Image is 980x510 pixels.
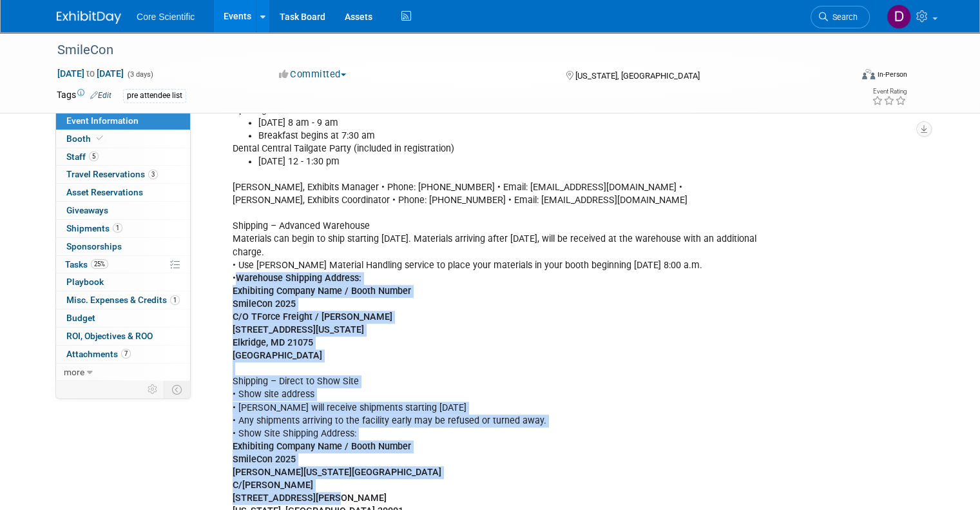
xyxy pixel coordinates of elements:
span: Budget [66,313,95,323]
a: Sponsorships [56,238,190,255]
span: more [64,367,84,377]
div: Event Rating [872,88,907,95]
li: [DATE] 8 am - 9 am [258,117,778,130]
div: SmileCon [53,39,835,62]
span: 25% [91,259,108,269]
td: Toggle Event Tabs [164,381,191,398]
a: Budget [56,309,190,327]
span: Staff [66,152,99,162]
a: Edit [90,91,111,100]
a: Event Information [56,112,190,130]
span: Core Scientific [137,12,195,22]
b: [STREET_ADDRESS][PERSON_NAME] [233,493,387,504]
td: Tags [57,88,111,103]
td: Personalize Event Tab Strip [142,381,164,398]
b: Elkridge, MD 21075 [233,337,313,348]
span: Sponsorships [66,241,122,251]
span: Tasks [65,259,108,270]
b: [PERSON_NAME][US_STATE][GEOGRAPHIC_DATA] [233,467,441,478]
span: Shipments [66,223,122,233]
a: Shipments1 [56,220,190,237]
b: [STREET_ADDRESS][US_STATE] [233,324,364,335]
li: [DATE] 12 - 1:30 pm [258,155,778,168]
b: SmileCon 2025 [233,454,296,465]
span: 5 [89,152,99,161]
span: Misc. Expenses & Credits [66,295,180,305]
span: 7 [121,349,131,358]
a: Staff5 [56,148,190,166]
span: [DATE] [DATE] [57,68,124,79]
b: Exhibiting Company Name / Booth Number [233,286,411,297]
b: Exhibiting Company Name / Booth Number [233,441,411,452]
span: to [84,68,97,79]
span: Playbook [66,277,104,287]
span: (3 days) [126,70,153,79]
i: Booth reservation complete [97,135,103,142]
a: ROI, Objectives & ROO [56,328,190,345]
span: Travel Reservations [66,169,158,179]
a: Booth [56,130,190,148]
b: SmileCon 2025 [233,299,296,309]
img: ExhibitDay [57,11,121,24]
a: Attachments7 [56,346,190,363]
a: Asset Reservations [56,184,190,201]
li: Breakfast begins at 7:30 am [258,130,778,142]
button: Committed [274,68,351,81]
div: Event Format [782,67,907,86]
a: more [56,364,190,381]
span: ROI, Objectives & ROO [66,331,153,341]
b: [GEOGRAPHIC_DATA] [233,350,322,361]
a: Giveaways [56,202,190,219]
b: C/[PERSON_NAME] [233,480,313,491]
span: 1 [170,295,180,305]
span: Attachments [66,349,131,359]
span: Search [828,12,858,22]
a: Tasks25% [56,256,190,273]
span: Asset Reservations [66,187,143,197]
a: Misc. Expenses & Credits1 [56,291,190,309]
span: Giveaways [66,205,108,215]
img: Danielle Wiesemann [887,5,911,29]
a: Playbook [56,273,190,291]
img: Format-Inperson.png [862,69,875,79]
a: Travel Reservations3 [56,166,190,183]
b: Warehouse Shipping Address: [236,273,361,284]
span: Event Information [66,115,139,126]
span: Booth [66,133,106,144]
b: C/O TForce Freight / [PERSON_NAME] [233,311,392,322]
span: 1 [113,223,122,233]
a: Search [811,6,870,28]
div: In-Person [877,70,907,79]
span: 3 [148,170,158,179]
span: [US_STATE], [GEOGRAPHIC_DATA] [575,71,700,81]
div: pre attendee list [123,89,186,103]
